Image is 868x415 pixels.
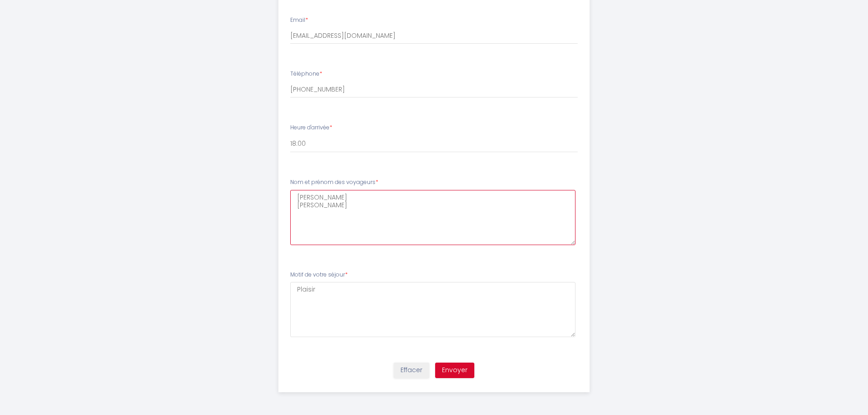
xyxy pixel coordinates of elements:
[435,363,474,378] button: Envoyer
[290,271,348,279] label: Motif de votre séjour
[394,363,429,378] button: Effacer
[290,123,332,132] label: Heure d'arrivée
[290,178,378,187] label: Nom et prénom des voyageurs
[290,70,322,78] label: Téléphone
[290,16,308,25] label: Email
